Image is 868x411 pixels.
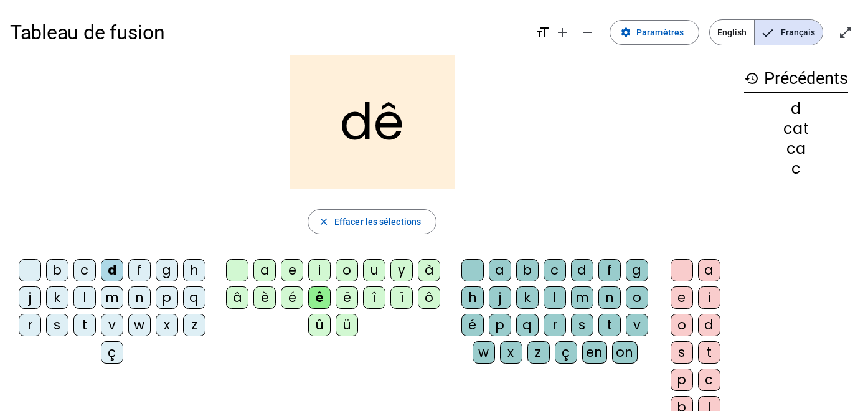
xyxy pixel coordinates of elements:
div: z [183,314,205,336]
div: w [128,314,151,336]
div: a [489,259,511,281]
div: g [626,259,648,281]
div: b [516,259,539,281]
mat-icon: close [318,216,329,227]
div: q [516,314,539,336]
div: ê [308,286,331,309]
div: d [571,259,593,281]
div: c [73,259,96,281]
mat-icon: open_in_full [838,25,853,40]
div: w [473,341,495,364]
div: n [128,286,151,309]
div: on [612,341,638,364]
div: z [527,341,550,364]
div: c [744,161,848,176]
div: r [19,314,41,336]
div: k [46,286,68,309]
div: î [363,286,385,309]
div: o [336,259,358,281]
div: p [671,369,693,391]
div: d [744,102,848,116]
div: d [698,314,720,336]
div: p [489,314,511,336]
span: Français [755,20,823,45]
mat-icon: remove [580,25,595,40]
div: ç [555,341,577,364]
mat-icon: add [555,25,570,40]
div: k [516,286,539,309]
div: t [698,341,720,364]
div: è [253,286,276,309]
div: x [500,341,522,364]
div: x [156,314,178,336]
button: Effacer les sélections [308,209,436,234]
span: English [710,20,754,45]
div: é [281,286,303,309]
div: j [19,286,41,309]
div: â [226,286,248,309]
h1: Tableau de fusion [10,12,525,52]
div: à [418,259,440,281]
div: v [626,314,648,336]
div: ë [336,286,358,309]
div: ca [744,141,848,156]
div: n [598,286,621,309]
div: ç [101,341,123,364]
div: e [671,286,693,309]
div: en [582,341,607,364]
div: o [671,314,693,336]
div: t [598,314,621,336]
div: s [671,341,693,364]
div: é [461,314,484,336]
div: l [73,286,96,309]
div: p [156,286,178,309]
div: c [544,259,566,281]
div: t [73,314,96,336]
div: m [101,286,123,309]
div: m [571,286,593,309]
div: i [698,286,720,309]
span: Effacer les sélections [334,214,421,229]
div: c [698,369,720,391]
h3: Précédents [744,65,848,93]
h2: dê [290,55,455,189]
mat-icon: format_size [535,25,550,40]
div: f [598,259,621,281]
div: o [626,286,648,309]
mat-icon: settings [620,27,631,38]
div: cat [744,121,848,136]
div: e [281,259,303,281]
div: l [544,286,566,309]
div: q [183,286,205,309]
mat-icon: history [744,71,759,86]
div: v [101,314,123,336]
div: i [308,259,331,281]
div: b [46,259,68,281]
div: a [698,259,720,281]
button: Entrer en plein écran [833,20,858,45]
div: d [101,259,123,281]
span: Paramètres [636,25,684,40]
div: ü [336,314,358,336]
div: j [489,286,511,309]
div: g [156,259,178,281]
button: Augmenter la taille de la police [550,20,575,45]
div: h [461,286,484,309]
mat-button-toggle-group: Language selection [709,19,823,45]
div: ô [418,286,440,309]
div: ï [390,286,413,309]
div: y [390,259,413,281]
button: Paramètres [610,20,699,45]
div: û [308,314,331,336]
div: s [571,314,593,336]
div: a [253,259,276,281]
div: u [363,259,385,281]
button: Diminuer la taille de la police [575,20,600,45]
div: s [46,314,68,336]
div: h [183,259,205,281]
div: r [544,314,566,336]
div: f [128,259,151,281]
